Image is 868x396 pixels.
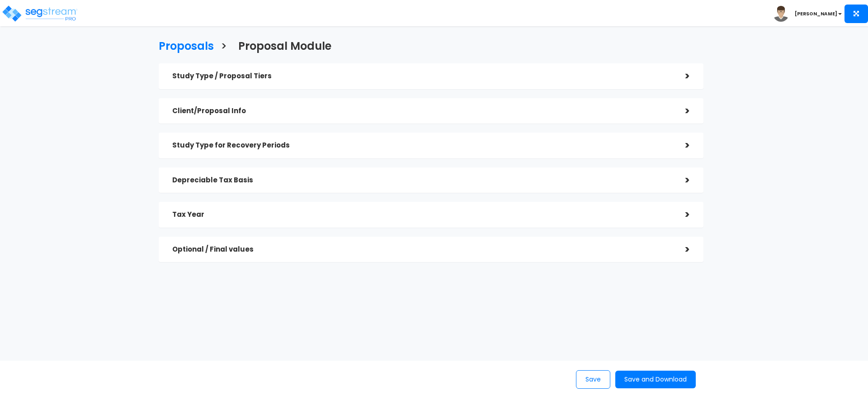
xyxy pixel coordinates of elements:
[672,243,690,257] div: >
[576,370,610,389] button: Save
[672,104,690,118] div: >
[172,72,672,80] h5: Study Type / Proposal Tiers
[172,177,672,184] h5: Depreciable Tax Basis
[221,40,227,54] h3: >
[672,208,690,222] div: >
[172,246,672,253] h5: Optional / Final values
[795,10,837,17] b: [PERSON_NAME]
[159,40,214,54] h3: Proposals
[231,31,331,59] a: Proposal Module
[152,31,214,59] a: Proposals
[773,6,789,22] img: avatar.png
[672,173,690,187] div: >
[672,138,690,153] div: >
[672,69,690,83] div: >
[238,40,331,54] h3: Proposal Module
[172,107,672,115] h5: Client/Proposal Info
[172,211,672,219] h5: Tax Year
[615,371,696,388] button: Save and Download
[1,5,78,23] img: logo_pro_r.png
[172,142,672,149] h5: Study Type for Recovery Periods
